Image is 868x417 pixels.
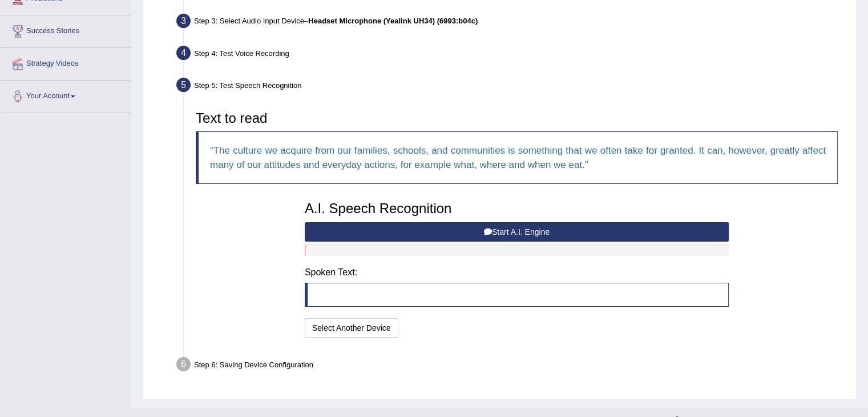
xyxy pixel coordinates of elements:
div: Step 5: Test Speech Recognition [171,74,851,99]
div: Step 6: Saving Device Configuration [171,354,851,379]
div: Step 4: Test Voice Recording [171,42,851,67]
q: The culture we acquire from our families, schools, and communities is something that we often tak... [210,145,826,170]
span: – [304,17,478,25]
b: Headset Microphone (Yealink UH34) (6993:b04c) [308,17,478,25]
h3: Text to read [196,111,838,126]
div: Step 3: Select Audio Input Device [171,10,851,35]
button: Select Another Device [305,318,398,338]
button: Start A.I. Engine [305,222,729,242]
a: Your Account [1,81,131,109]
h4: Spoken Text: [305,267,729,278]
a: Strategy Videos [1,48,131,77]
h3: A.I. Speech Recognition [305,201,729,216]
a: Success Stories [1,15,131,44]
